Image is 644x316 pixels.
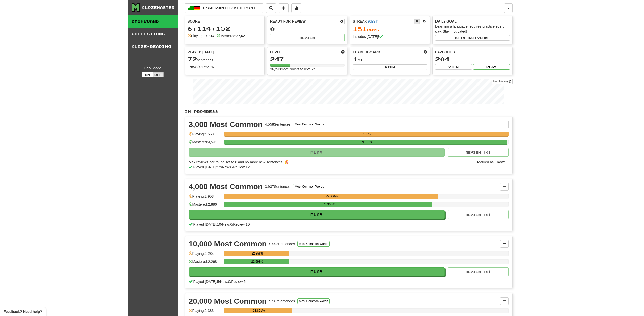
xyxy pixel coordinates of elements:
div: 247 [270,56,345,62]
div: st [353,56,427,63]
a: (CEST) [368,20,378,23]
div: 20,000 Most Common [189,297,267,305]
button: More stats [291,3,301,13]
div: Streak [353,19,414,24]
div: 9,987 Sentences [269,299,295,304]
span: New: 0 [222,165,232,169]
strong: 72 [198,65,202,69]
div: 99.627% [226,140,508,145]
button: Play [189,148,445,157]
div: Ready for Review [270,19,339,24]
div: 3,000 Most Common [189,121,263,128]
div: 73.305% [226,202,433,207]
div: 9,992 Sentences [269,241,295,246]
div: Mastered: 4,541 [189,140,222,148]
div: Mastered: 2,268 [189,259,222,267]
span: New: 0 [220,280,230,284]
span: Played [DATE] [188,50,214,55]
button: Off [153,72,164,77]
button: Search sentences [266,3,276,13]
div: Learning a language requires practice every day. Stay motivated! [435,24,510,34]
span: Played [DATE]: 5 [193,280,219,284]
button: Add sentence to collection [279,3,289,13]
button: Most Common Words [297,241,330,247]
a: Full History [492,79,512,84]
div: Playing: 2,284 [189,251,222,259]
div: Mastered: 2,886 [189,202,222,210]
div: 4,000 Most Common [189,183,263,191]
button: Review [270,34,345,41]
span: Played [DATE]: 10 [193,222,221,226]
span: Review: 5 [231,280,246,284]
div: Includes [DATE]! [353,34,427,39]
span: / [221,222,222,226]
div: Favorites [435,50,510,55]
span: Open feedback widget [4,309,42,314]
span: Review: 10 [233,222,250,226]
button: Most Common Words [293,122,325,127]
div: 3,937 Sentences [265,184,290,189]
a: Cloze-Reading [128,40,178,53]
strong: 27,814 [203,34,214,38]
div: Playing: 2,953 [189,194,222,202]
span: / [230,280,231,284]
button: Review (0) [448,210,509,219]
strong: 0 [188,65,190,69]
div: New / Review [188,64,262,69]
div: Marked as Known: 3 [477,160,509,170]
span: / [219,280,220,284]
a: Collections [128,28,178,40]
button: Most Common Words [297,298,330,304]
button: Play [473,64,510,70]
div: 10,000 Most Common [189,240,267,248]
span: Played [DATE]: 12 [193,165,221,169]
button: On [142,72,153,77]
div: Day s [353,26,427,32]
button: Play [189,210,445,219]
div: 6,114,152 [188,25,262,32]
div: Mastered: [217,33,247,38]
span: / [232,222,233,226]
span: Review: 12 [233,165,250,169]
div: 100% [226,132,509,137]
div: 4,558 Sentences [265,122,290,127]
div: 0 [270,26,345,32]
button: Esperanto/Deutsch [185,3,263,13]
button: Play [189,267,445,276]
span: Score more points to level up [341,50,345,55]
div: 36,248 more points to level 248 [270,67,345,72]
button: Review (0) [448,267,509,276]
span: 151 [353,25,367,32]
div: 204 [435,56,510,62]
button: Seta dailygoal [435,35,510,41]
div: Daily Goal [435,19,510,24]
div: Playing: 4,558 [189,132,222,140]
p: In Progress [185,109,513,114]
div: Dark Mode [132,66,174,71]
div: 22.698% [226,259,289,264]
span: a daily [463,36,480,40]
span: This week in points, UTC [424,50,427,55]
span: Level [270,50,281,55]
div: 22.858% [226,251,289,256]
a: Dashboard [128,15,178,28]
span: 1 [353,56,358,63]
span: Leaderboard [353,50,380,55]
div: 75.006% [226,194,438,199]
div: sentences [188,56,262,63]
strong: 27,621 [236,34,247,38]
span: 72 [188,56,197,63]
span: / [221,165,222,169]
span: / [232,165,233,169]
span: New: 0 [222,222,232,226]
span: Esperanto / Deutsch [203,6,255,10]
button: View [353,64,427,70]
button: Most Common Words [293,184,325,189]
button: View [435,64,472,70]
div: Score [188,19,262,24]
div: Playing: [188,33,215,38]
div: Max reviews per round set to 0 and no more new sentences! 🎉 [189,160,474,165]
button: Review (0) [448,148,509,157]
div: 23.861% [226,308,292,313]
div: Clozemaster [142,5,175,10]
